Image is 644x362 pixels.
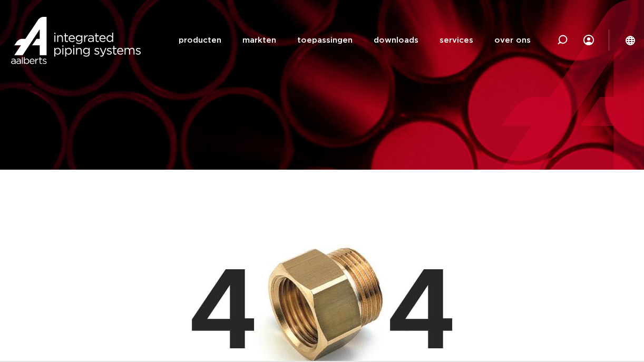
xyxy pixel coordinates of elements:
[440,19,473,62] a: services
[242,19,276,62] a: markten
[494,19,531,62] a: over ons
[297,19,353,62] a: toepassingen
[374,19,418,62] a: downloads
[179,19,531,62] nav: Menu
[14,175,630,209] h1: Pagina niet gevonden
[179,19,221,62] a: producten
[583,19,594,62] div: my IPS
